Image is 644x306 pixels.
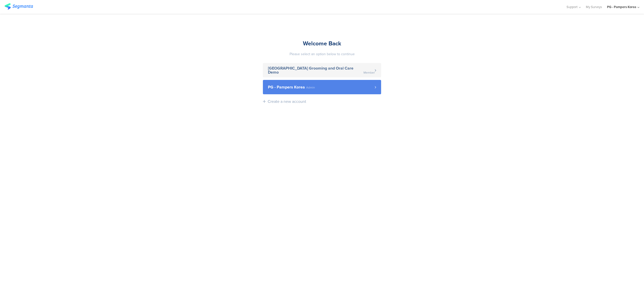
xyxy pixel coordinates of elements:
[268,85,305,89] span: PG - Pampers Korea
[268,66,362,74] span: [GEOGRAPHIC_DATA] Grooming and Oral Care Demo
[567,5,578,9] span: Support
[263,80,381,94] a: PG - Pampers Korea Admin
[607,5,636,9] div: PG - Pampers Korea
[5,3,33,10] img: segmanta logo
[364,71,375,74] span: Member
[306,86,315,89] span: Admin
[268,99,306,104] div: Create a new account
[263,63,381,77] a: [GEOGRAPHIC_DATA] Grooming and Oral Care Demo Member
[263,51,381,57] div: Please select an option below to continue
[263,39,381,48] div: Welcome Back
